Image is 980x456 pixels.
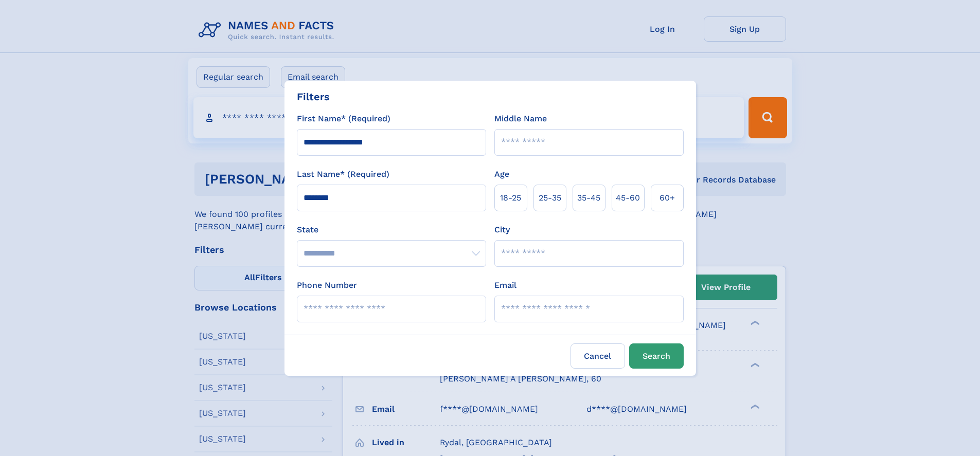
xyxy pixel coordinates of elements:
[577,192,600,204] span: 35‑45
[297,168,389,180] label: Last Name* (Required)
[500,192,521,204] span: 18‑25
[539,192,561,204] span: 25‑35
[571,343,625,369] label: Cancel
[494,168,509,180] label: Age
[660,192,675,204] span: 60+
[616,192,640,204] span: 45‑60
[297,279,357,291] label: Phone Number
[629,343,684,369] button: Search
[297,89,330,104] div: Filters
[494,224,510,236] label: City
[494,279,516,291] label: Email
[297,113,390,125] label: First Name* (Required)
[297,224,486,236] label: State
[494,113,547,125] label: Middle Name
